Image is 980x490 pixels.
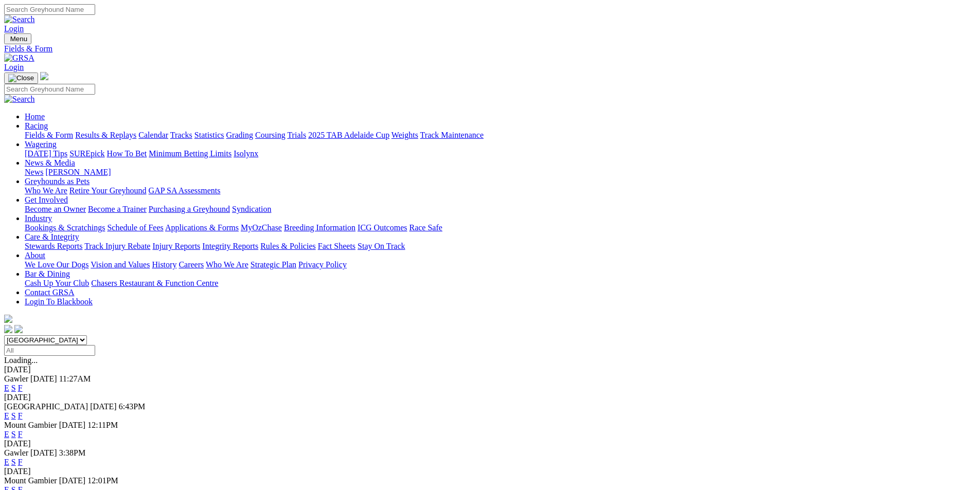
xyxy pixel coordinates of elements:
a: E [4,384,9,392]
a: Coursing [255,131,286,139]
a: Fields & Form [4,44,976,53]
a: About [25,251,45,260]
span: [DATE] [90,402,117,411]
a: Login [4,63,24,71]
a: Bookings & Scratchings [25,223,105,232]
a: Fact Sheets [318,242,355,250]
a: Strategic Plan [251,260,296,269]
a: Race Safe [409,223,442,232]
div: Bar & Dining [25,279,976,288]
a: Racing [25,121,48,130]
a: MyOzChase [241,223,282,232]
a: Cash Up Your Club [25,279,89,287]
div: Wagering [25,149,976,158]
a: [DATE] Tips [25,149,67,158]
a: Syndication [232,205,271,213]
a: SUREpick [69,149,104,158]
span: Gawler [4,374,28,383]
div: Care & Integrity [25,242,976,251]
div: About [25,260,976,269]
a: Retire Your Greyhound [69,186,147,195]
img: twitter.svg [14,325,23,333]
img: Close [8,74,34,82]
a: Greyhounds as Pets [25,177,90,186]
a: Privacy Policy [298,260,347,269]
a: F [18,411,23,420]
img: GRSA [4,53,34,63]
span: [DATE] [30,448,57,457]
a: Applications & Forms [165,223,239,232]
a: F [18,430,23,439]
a: News & Media [25,158,75,167]
div: [DATE] [4,439,976,448]
span: Mount Gambier [4,421,57,429]
a: Get Involved [25,195,68,204]
a: Vision and Values [91,260,150,269]
span: Loading... [4,356,38,365]
a: Injury Reports [152,242,200,250]
a: We Love Our Dogs [25,260,88,269]
a: Statistics [194,131,224,139]
a: Fields & Form [25,131,73,139]
span: Mount Gambier [4,476,57,485]
img: facebook.svg [4,325,12,333]
a: Care & Integrity [25,232,79,241]
img: logo-grsa-white.png [4,315,12,323]
a: Grading [226,131,253,139]
a: 2025 TAB Adelaide Cup [308,131,389,139]
span: 3:38PM [59,448,86,457]
a: E [4,430,9,439]
div: Get Involved [25,205,976,214]
a: History [152,260,176,269]
span: [DATE] [59,476,86,485]
a: Calendar [138,131,168,139]
a: Isolynx [234,149,258,158]
a: Contact GRSA [25,288,74,297]
a: Rules & Policies [260,242,316,250]
a: E [4,458,9,466]
a: Track Injury Rebate [84,242,150,250]
button: Toggle navigation [4,72,38,84]
span: Menu [10,35,27,43]
a: ICG Outcomes [358,223,407,232]
input: Select date [4,345,95,356]
a: Industry [25,214,52,223]
a: Who We Are [206,260,248,269]
a: S [11,411,16,420]
div: Racing [25,131,976,140]
a: Become an Owner [25,205,86,213]
a: S [11,384,16,392]
a: Careers [179,260,204,269]
a: Tracks [170,131,192,139]
img: logo-grsa-white.png [40,72,48,80]
div: [DATE] [4,393,976,402]
span: [DATE] [30,374,57,383]
img: Search [4,15,35,24]
span: 12:11PM [87,421,118,429]
a: Login [4,24,24,33]
a: Who We Are [25,186,67,195]
span: 6:43PM [119,402,146,411]
a: Trials [287,131,306,139]
img: Search [4,95,35,104]
a: F [18,458,23,466]
a: Stay On Track [358,242,405,250]
a: Minimum Betting Limits [149,149,231,158]
a: S [11,458,16,466]
span: 12:01PM [87,476,118,485]
span: 11:27AM [59,374,91,383]
a: News [25,168,43,176]
button: Toggle navigation [4,33,31,44]
a: Purchasing a Greyhound [149,205,230,213]
a: E [4,411,9,420]
input: Search [4,4,95,15]
a: GAP SA Assessments [149,186,221,195]
a: Breeding Information [284,223,355,232]
a: Track Maintenance [420,131,484,139]
a: Wagering [25,140,57,149]
a: Results & Replays [75,131,136,139]
a: Chasers Restaurant & Function Centre [91,279,218,287]
a: Bar & Dining [25,269,70,278]
span: [GEOGRAPHIC_DATA] [4,402,88,411]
